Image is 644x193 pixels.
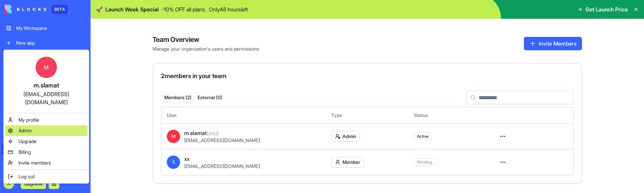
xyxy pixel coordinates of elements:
a: Billing [5,147,88,157]
span: Log out [18,173,35,180]
span: Invite members [18,159,51,166]
div: m.slamat [10,81,82,90]
span: M [36,57,57,78]
span: Recent [2,90,89,95]
a: Mm.slamat[EMAIL_ADDRESS][DOMAIN_NAME] [5,51,88,112]
a: Admin [5,125,88,136]
span: Upgrade [18,138,37,145]
div: [EMAIL_ADDRESS][DOMAIN_NAME] [10,90,82,106]
span: My profile [18,117,39,123]
a: Invite members [5,157,88,168]
a: My profile [5,115,88,125]
span: Admin [18,127,32,134]
span: Billing [18,149,31,155]
a: Upgrade [5,136,88,147]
